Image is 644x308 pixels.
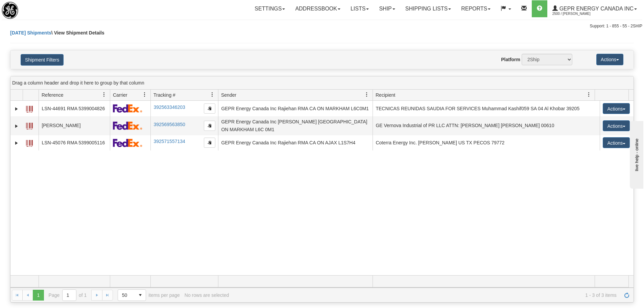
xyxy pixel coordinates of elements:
[603,103,630,114] button: Actions
[596,54,623,65] button: Actions
[33,290,44,301] span: Page 1
[39,101,110,116] td: LSN-44691 RMA 5399004826
[42,92,64,98] span: Reference
[290,0,345,17] a: Addressbook
[361,89,373,100] a: Sender filter column settings
[153,92,175,98] span: Tracking #
[51,30,104,35] span: \ View Shipment Details
[249,0,290,17] a: Settings
[547,0,642,17] a: GEPR Energy Canada Inc 2500 / [PERSON_NAME]
[221,92,236,98] span: Sender
[218,101,373,116] td: GEPR Energy Canada Inc Rajiehan RMA CA ON MARKHAM L6C0M1
[13,123,20,129] a: Expand
[13,105,20,112] a: Expand
[621,290,632,301] a: Refresh
[501,56,520,63] label: Platform
[113,139,142,147] img: 2 - FedEx Express®
[23,90,39,101] th: Press ctrl + space to group
[373,90,595,101] th: Press ctrl + space to group
[603,137,630,148] button: Actions
[185,292,229,298] div: No rows are selected
[552,10,603,17] span: 2500 / [PERSON_NAME]
[207,89,218,100] a: Tracking # filter column settings
[26,137,33,148] a: Label
[135,290,146,301] span: select
[595,90,628,101] th: Press ctrl + space to group
[204,121,215,131] button: Copy to clipboard
[26,120,33,131] a: Label
[122,292,131,299] span: 50
[2,2,18,19] img: logo2500.jpg
[39,135,110,151] td: LSN-45076 RMA 5399005116
[10,30,51,35] a: [DATE] Shipments
[118,289,180,301] span: items per page
[113,121,142,130] img: 2 - FedEx Express®
[373,116,600,135] td: GE Vernova Industrial of PR LLC ATTN: [PERSON_NAME] [PERSON_NAME] 00610
[10,76,634,90] div: grid grouping header
[39,90,110,101] th: Press ctrl + space to group
[118,289,146,301] span: Page sizes drop down
[218,135,373,151] td: GEPR Energy Canada Inc Rajiehan RMA CA ON AJAX L1S7H4
[373,135,600,151] td: Coterra Energy Inc. [PERSON_NAME] US TX PECOS 79772
[113,92,127,98] span: Carrier
[98,89,110,100] a: Reference filter column settings
[5,6,63,11] div: live help - online
[374,0,400,17] a: Ship
[113,104,142,113] img: 2 - FedEx Express®
[234,292,617,298] span: 1 - 3 of 3 items
[110,90,150,101] th: Press ctrl + space to group
[63,290,76,301] input: Page 1
[218,116,373,135] td: GEPR Energy Canada Inc [PERSON_NAME] [GEOGRAPHIC_DATA] ON MARKHAM L6C 0M1
[49,289,87,301] span: Page of 1
[204,138,215,148] button: Copy to clipboard
[373,101,600,116] td: TECNICAS REUNIDAS SAUDIA FOR SERVICES Muhammad Kashif059 SA 04 Al Khobar 39205
[456,0,496,17] a: Reports
[558,6,634,11] span: GEPR Energy Canada Inc
[400,0,456,17] a: Shipping lists
[345,0,374,17] a: Lists
[218,90,373,101] th: Press ctrl + space to group
[153,104,185,110] a: 392563346203
[2,23,642,29] div: Support: 1 - 855 - 55 - 2SHIP
[376,92,395,98] span: Recipient
[153,139,185,144] a: 392571557134
[153,122,185,127] a: 392569563850
[13,140,20,146] a: Expand
[204,103,215,114] button: Copy to clipboard
[583,89,595,100] a: Recipient filter column settings
[139,89,150,100] a: Carrier filter column settings
[150,90,218,101] th: Press ctrl + space to group
[603,120,630,131] button: Actions
[628,119,643,188] iframe: chat widget
[39,116,110,135] td: [PERSON_NAME]
[21,54,64,66] button: Shipment Filters
[26,103,33,114] a: Label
